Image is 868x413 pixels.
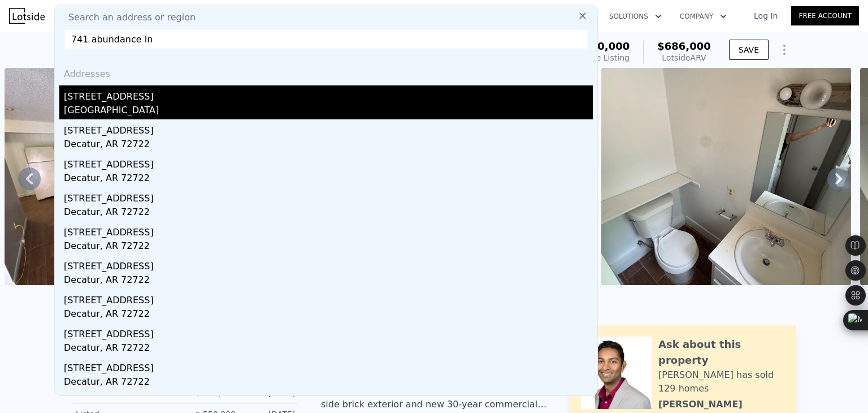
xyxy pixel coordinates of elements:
[64,255,593,273] div: [STREET_ADDRESS]
[576,53,630,62] span: Active Listing
[64,391,593,409] div: [STREET_ADDRESS]
[59,11,196,24] span: Search an address or region
[773,38,796,61] button: Show Options
[671,6,736,27] button: Company
[658,337,784,368] div: Ask about this property
[9,8,45,24] img: Lotside
[64,323,593,341] div: [STREET_ADDRESS]
[64,273,593,289] div: Decatur, AR 72722
[64,153,593,171] div: [STREET_ADDRESS]
[600,6,671,27] button: Solutions
[64,137,593,153] div: Decatur, AR 72722
[576,40,630,52] span: $510,000
[64,221,593,239] div: [STREET_ADDRESS]
[740,10,791,21] a: Log In
[64,104,593,119] div: [GEOGRAPHIC_DATA]
[59,58,593,85] div: Addresses
[64,85,593,104] div: [STREET_ADDRESS]
[658,368,784,395] div: [PERSON_NAME] has sold 129 homes
[64,119,593,137] div: [STREET_ADDRESS]
[64,289,593,307] div: [STREET_ADDRESS]
[657,52,711,63] div: Lotside ARV
[64,29,588,49] input: Enter an address, city, region, neighborhood or zip code
[64,171,593,187] div: Decatur, AR 72722
[601,68,851,285] img: Sale: 167387735 Parcel: 101700908
[64,205,593,221] div: Decatur, AR 72722
[64,375,593,391] div: Decatur, AR 72722
[64,239,593,255] div: Decatur, AR 72722
[64,187,593,205] div: [STREET_ADDRESS]
[657,40,711,52] span: $686,000
[64,341,593,357] div: Decatur, AR 72722
[729,40,769,60] button: SAVE
[791,6,859,25] a: Free Account
[64,307,593,323] div: Decatur, AR 72722
[5,68,294,285] img: Sale: 167387735 Parcel: 101700908
[64,357,593,375] div: [STREET_ADDRESS]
